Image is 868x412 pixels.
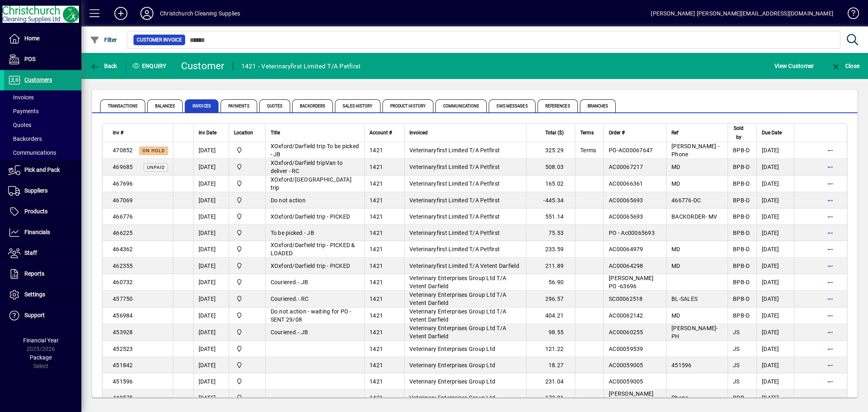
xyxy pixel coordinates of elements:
[126,59,175,72] div: Enquiry
[824,292,837,305] button: More options
[756,225,794,241] td: [DATE]
[271,128,280,137] span: Title
[8,122,31,128] span: Quotes
[733,124,752,142] div: Sold by
[113,312,133,319] span: 456984
[756,390,794,406] td: [DATE]
[234,344,260,353] span: Christchurch Cleaning Supplies Ltd
[88,33,119,47] button: Filter
[370,246,383,252] span: 1421
[733,394,744,401] span: BPB
[671,296,697,302] span: BL-SALES
[113,147,133,153] span: 470852
[113,230,133,236] span: 466225
[671,197,701,204] span: 466776-DC
[234,228,260,237] span: Christchurch Cleaning Supplies Ltd
[526,142,575,159] td: 325.29
[671,263,680,269] span: MD
[671,143,719,158] span: [PERSON_NAME] - Phone
[271,329,308,335] span: Couriered.-.JB
[671,180,680,187] span: MD
[824,243,837,256] button: More options
[234,162,260,171] span: Christchurch Cleaning Supplies Ltd
[733,124,744,142] span: Sold by
[271,296,309,302] span: Couriered.-.RC
[81,59,126,73] app-page-header-button: Back
[113,378,133,385] span: 451596
[193,274,229,291] td: [DATE]
[193,307,229,324] td: [DATE]
[733,378,740,385] span: JS
[526,225,575,241] td: 75.53
[609,346,643,352] span: AC00059539
[671,128,678,137] span: Ref
[609,128,661,137] div: Order #
[824,177,837,190] button: More options
[526,208,575,225] td: 551.14
[733,180,750,187] span: BPB-D
[409,180,500,187] span: Veterinaryfirst Limited T/A Petfirst
[824,309,837,322] button: More options
[234,294,260,303] span: Christchurch Cleaning Supplies Ltd
[370,362,383,368] span: 1421
[4,222,81,243] a: Financials
[409,147,500,153] span: Veterinaryfirst Limited T/A Petfirst
[24,312,45,318] span: Support
[409,230,500,236] span: Veterinaryfirst Limited T/A Petfirst
[90,63,117,69] span: Back
[193,225,229,241] td: [DATE]
[137,36,182,44] span: Customer Invoice
[108,6,134,21] button: Add
[733,164,750,170] span: BPB-D
[526,341,575,357] td: 121.22
[580,147,596,153] span: Terms
[234,128,253,137] span: Location
[671,164,680,170] span: MD
[113,213,133,220] span: 466776
[829,59,861,73] button: Close
[193,241,229,258] td: [DATE]
[409,394,495,401] span: Veterinary Enterprises Group Ltd
[609,296,643,302] span: SC00062518
[147,165,165,170] span: Unpaid
[733,263,750,269] span: BPB-D
[4,90,81,104] a: Invoices
[733,197,750,204] span: BPB-D
[733,147,750,153] span: BPB-D
[526,357,575,373] td: 18.27
[234,146,260,155] span: Christchurch Cleaning Supplies Ltd
[90,37,117,43] span: Filter
[234,261,260,270] span: Christchurch Cleaning Supplies Ltd
[762,128,789,137] div: Due Date
[193,373,229,390] td: [DATE]
[113,246,133,252] span: 464362
[113,180,133,187] span: 467696
[193,159,229,175] td: [DATE]
[609,197,643,204] span: AC00065693
[370,279,383,285] span: 1421
[193,357,229,373] td: [DATE]
[651,7,833,20] div: [PERSON_NAME] [PERSON_NAME][EMAIL_ADDRESS][DOMAIN_NAME]
[271,128,360,137] div: Title
[370,378,383,385] span: 1421
[756,307,794,324] td: [DATE]
[733,213,750,220] span: BPB-D
[762,128,782,137] span: Due Date
[409,128,521,137] div: Invoiced
[181,59,225,72] div: Customer
[824,259,837,272] button: More options
[4,118,81,132] a: Quotes
[8,136,42,142] span: Backorders
[733,329,740,335] span: JS
[234,179,260,188] span: Christchurch Cleaning Supplies Ltd
[756,192,794,208] td: [DATE]
[24,56,35,62] span: POS
[24,187,48,194] span: Suppliers
[756,291,794,307] td: [DATE]
[24,250,37,256] span: Staff
[88,59,119,73] button: Back
[370,346,383,352] span: 1421
[609,390,654,405] span: [PERSON_NAME] 57937
[134,6,160,21] button: Profile
[409,378,495,385] span: Veterinary Enterprises Group Ltd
